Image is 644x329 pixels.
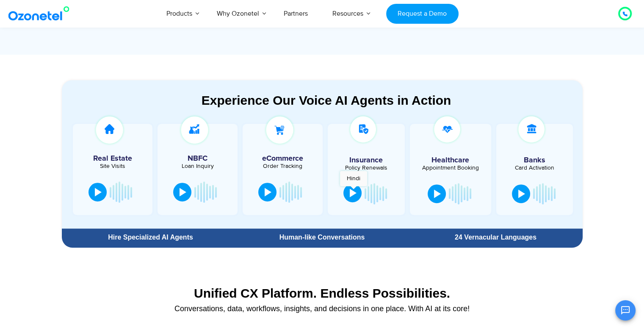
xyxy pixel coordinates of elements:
[500,156,569,164] h5: Banks
[615,300,636,321] button: Open chat
[416,165,485,171] div: Appointment Booking
[162,155,233,162] h5: NBFC
[332,165,401,171] div: Policy Renewals
[70,93,583,108] div: Experience Our Voice AI Agents in Action
[500,165,569,171] div: Card Activation
[413,234,578,241] div: 24 Vernacular Languages
[77,163,149,169] div: Site Visits
[66,234,235,241] div: Hire Specialized AI Agents
[386,4,459,24] a: Request a Demo
[416,156,485,164] h5: Healthcare
[247,155,318,162] h5: eCommerce
[239,234,404,241] div: Human-like Conversations
[162,163,233,169] div: Loan Inquiry
[332,156,401,164] h5: Insurance
[77,155,149,162] h5: Real Estate
[247,163,318,169] div: Order Tracking
[66,286,578,301] div: Unified CX Platform. Endless Possibilities.
[66,305,578,312] div: Conversations, data, workflows, insights, and decisions in one place. With AI at its core!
